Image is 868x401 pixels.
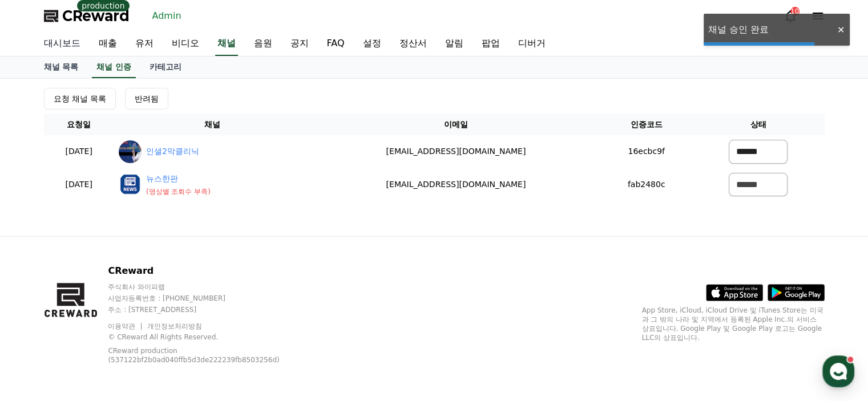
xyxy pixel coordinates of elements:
[790,7,800,16] div: 10
[108,264,308,278] p: CReward
[49,145,110,157] p: [DATE]
[140,56,191,78] a: 카테고리
[311,168,601,201] td: [EMAIL_ADDRESS][DOMAIN_NAME]
[354,32,390,56] a: 설정
[62,7,130,25] span: CReward
[390,32,436,56] a: 정산서
[436,32,473,56] a: 알림
[54,93,107,104] div: 요청 채널 목록
[108,305,308,314] p: 주소 : [STREET_ADDRESS]
[44,7,130,25] a: CReward
[108,333,308,342] p: © CReward All Rights Reserved.
[281,32,318,56] a: 공지
[601,168,692,201] td: fab2480c
[35,32,90,56] a: 대시보드
[108,282,308,291] p: 주식회사 와이피랩
[147,322,202,330] a: 개인정보처리방침
[692,114,824,135] th: 상태
[90,32,126,56] a: 매출
[473,32,509,56] a: 팝업
[148,7,186,25] a: Admin
[49,179,110,191] p: [DATE]
[169,323,197,333] span: Settings
[601,135,692,168] td: 16ecbc9f
[44,114,114,135] th: 요청일
[509,32,555,56] a: 디버거
[146,187,211,196] p: ( 영상별 조회수 부족 )
[146,145,199,157] a: 인샐2막클리닉
[311,114,601,135] th: 이메일
[114,114,311,135] th: 채널
[642,306,825,342] p: App Store, iCloud, iCloud Drive 및 iTunes Store는 미국과 그 밖의 나라 및 지역에서 등록된 Apple Inc.의 서비스 상표입니다. Goo...
[126,32,163,56] a: 유저
[44,88,116,110] button: 요청 채널 목록
[108,322,144,330] a: 이용약관
[135,93,159,104] div: 반려됨
[35,56,88,78] a: 채널 목록
[95,324,128,333] span: Messages
[147,306,219,335] a: Settings
[119,140,142,163] img: 인샐2막클리닉
[125,88,168,110] button: 반려됨
[29,323,49,333] span: Home
[146,173,211,185] a: 뉴스한판
[311,135,601,168] td: [EMAIL_ADDRESS][DOMAIN_NAME]
[108,294,308,303] p: 사업자등록번호 : [PHONE_NUMBER]
[245,32,281,56] a: 음원
[163,32,208,56] a: 비디오
[3,306,75,335] a: Home
[119,173,142,196] img: 뉴스한판
[108,346,290,364] p: CReward production (537122bf2b0ad040ffb5d3de222239fb8503256d)
[784,9,797,23] a: 10
[318,32,354,56] a: FAQ
[75,306,147,335] a: Messages
[601,114,692,135] th: 인증코드
[92,56,136,78] a: 채널 인증
[215,32,238,56] a: 채널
